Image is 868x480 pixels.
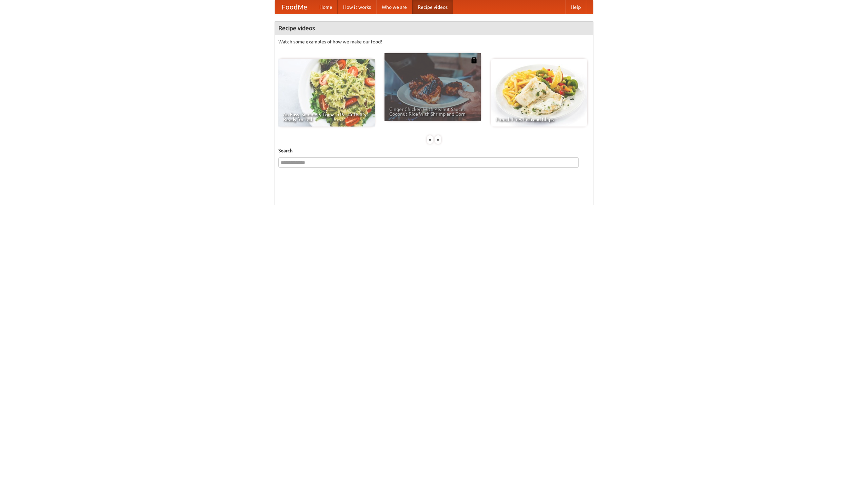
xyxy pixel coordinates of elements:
[275,0,314,14] a: FoodMe
[496,117,583,122] span: French Fries Fish and Chips
[376,0,412,14] a: Who we are
[283,112,370,122] span: An Easy, Summery Tomato Pasta That's Ready for Fall
[275,21,593,35] h4: Recipe videos
[565,0,586,14] a: Help
[435,135,441,144] div: »
[427,135,433,144] div: «
[314,0,338,14] a: Home
[278,38,590,45] p: Watch some examples of how we make our food!
[278,59,375,127] a: An Easy, Summery Tomato Pasta That's Ready for Fall
[278,147,590,154] h5: Search
[338,0,376,14] a: How it works
[491,59,587,127] a: French Fries Fish and Chips
[412,0,453,14] a: Recipe videos
[471,57,477,63] img: 483408.png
